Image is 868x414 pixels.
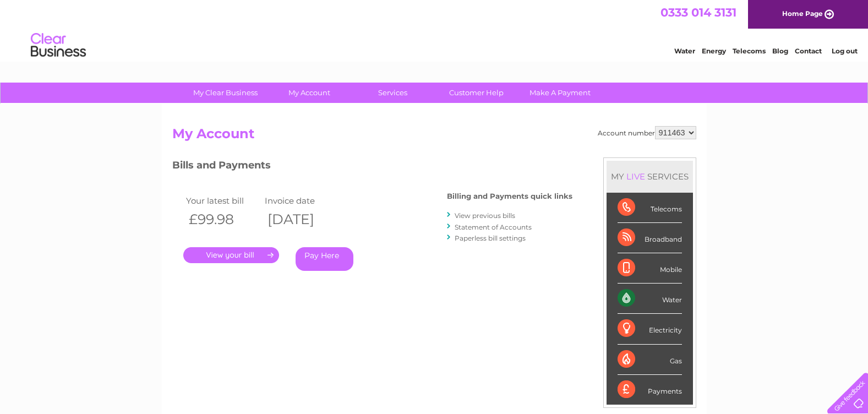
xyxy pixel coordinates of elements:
img: logo.png [30,29,86,62]
div: Broadband [618,223,682,253]
a: My Clear Business [180,83,271,103]
a: Paperless bill settings [455,234,526,242]
a: Blog [772,47,788,55]
div: Electricity [618,314,682,344]
a: . [183,247,279,263]
div: Account number [598,126,696,139]
a: Log out [832,47,858,55]
div: MY SERVICES [607,161,693,192]
a: My Account [264,83,354,103]
th: [DATE] [262,208,341,231]
h4: Billing and Payments quick links [447,192,572,200]
div: Telecoms [618,193,682,223]
div: Payments [618,375,682,405]
a: Energy [702,47,726,55]
a: Contact [795,47,822,55]
div: Mobile [618,253,682,284]
div: LIVE [624,171,647,182]
a: Telecoms [733,47,766,55]
a: Make A Payment [515,83,605,103]
a: Water [674,47,695,55]
a: Statement of Accounts [455,223,532,231]
div: Gas [618,345,682,375]
td: Your latest bill [183,193,263,208]
td: Invoice date [262,193,341,208]
a: Customer Help [431,83,522,103]
th: £99.98 [183,208,263,231]
div: Clear Business is a trading name of Verastar Limited (registered in [GEOGRAPHIC_DATA] No. 3667643... [174,6,695,53]
a: Pay Here [296,247,353,271]
a: Services [347,83,438,103]
a: 0333 014 3131 [660,6,736,19]
h2: My Account [172,126,696,147]
a: View previous bills [455,211,515,220]
div: Water [618,284,682,314]
h3: Bills and Payments [172,157,572,177]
